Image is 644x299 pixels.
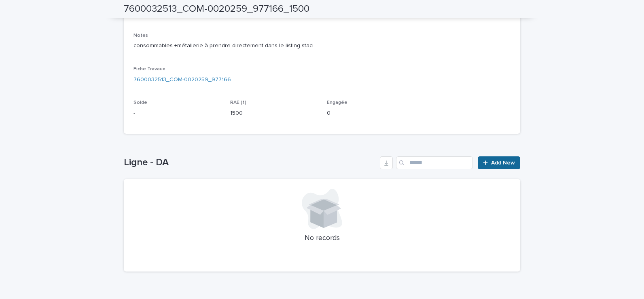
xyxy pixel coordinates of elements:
p: No records [133,234,511,243]
span: Notes [133,33,148,38]
span: Add New [491,160,515,166]
span: Engagée [327,100,347,105]
p: - [133,109,220,118]
p: 0 [327,109,414,118]
p: consommables +métallerie à prendre directement dans le listing staci [133,42,511,50]
h2: 7600032513_COM-0020259_977166_1500 [124,3,309,15]
a: 7600032513_COM-0020259_977166 [133,76,231,84]
input: Search [396,156,473,169]
span: RAE (f) [230,100,246,105]
p: 1500 [230,109,317,118]
h1: Ligne - DA [124,157,377,168]
span: Fiche Travaux [133,67,165,72]
span: Solde [133,100,147,105]
a: Add New [478,156,520,169]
